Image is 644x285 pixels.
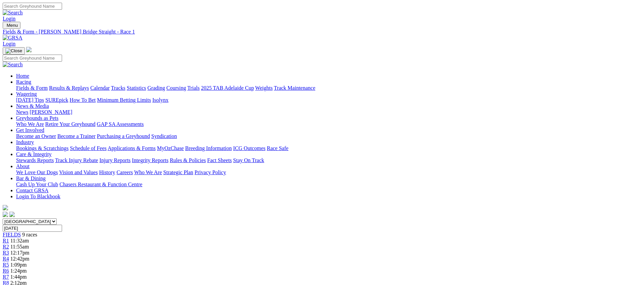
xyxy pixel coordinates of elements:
[16,103,49,109] a: News & Media
[16,163,30,169] a: About
[267,145,288,151] a: Race Safe
[59,169,98,175] a: Vision and Values
[16,91,37,97] a: Wagering
[16,115,58,121] a: Greyhounds as Pets
[3,41,15,47] a: Login
[97,133,150,139] a: Purchasing a Greyhound
[9,212,15,217] img: twitter.svg
[3,29,641,35] a: Fields & Form - [PERSON_NAME] Bridge Straight - Race 1
[45,97,68,103] a: SUREpick
[132,157,168,163] a: Integrity Reports
[5,48,22,54] img: Close
[157,145,184,151] a: MyOzChase
[127,85,146,91] a: Statistics
[207,157,232,163] a: Fact Sheets
[16,73,29,79] a: Home
[3,212,8,217] img: facebook.svg
[16,97,44,103] a: [DATE] Tips
[3,3,62,10] input: Search
[111,85,125,91] a: Tracks
[151,133,177,139] a: Syndication
[16,151,52,157] a: Care & Integrity
[195,169,226,175] a: Privacy Policy
[22,232,37,237] span: 9 races
[16,169,641,175] div: About
[3,274,9,280] a: R7
[10,250,30,256] span: 12:17pm
[45,121,96,127] a: Retire Your Greyhound
[70,145,106,151] a: Schedule of Fees
[30,109,72,115] a: [PERSON_NAME]
[163,169,193,175] a: Strategic Plan
[16,188,48,193] a: Contact GRSA
[90,85,110,91] a: Calendar
[16,157,641,163] div: Care & Integrity
[185,145,232,151] a: Breeding Information
[3,262,9,268] a: R5
[166,85,186,91] a: Coursing
[49,85,89,91] a: Results & Replays
[201,85,254,91] a: 2025 TAB Adelaide Cup
[233,145,265,151] a: ICG Outcomes
[26,47,32,52] img: logo-grsa-white.png
[16,121,44,127] a: Who We Are
[99,169,115,175] a: History
[3,238,9,243] a: R1
[7,23,18,28] span: Menu
[152,97,168,103] a: Isolynx
[16,121,641,127] div: Greyhounds as Pets
[3,244,9,250] a: R2
[99,157,130,163] a: Injury Reports
[3,250,9,256] a: R3
[16,109,28,115] a: News
[134,169,162,175] a: Who We Are
[10,238,29,243] span: 11:32am
[16,109,641,115] div: News & Media
[10,262,27,268] span: 1:09pm
[16,133,56,139] a: Become an Owner
[3,22,20,29] button: Toggle navigation
[3,10,23,16] img: Search
[16,97,641,103] div: Wagering
[16,133,641,139] div: Get Involved
[3,16,15,21] a: Login
[3,35,22,41] img: GRSA
[3,47,25,55] button: Toggle navigation
[274,85,315,91] a: Track Maintenance
[3,62,23,68] img: Search
[16,127,44,133] a: Get Involved
[3,225,62,232] input: Select date
[108,145,156,151] a: Applications & Forms
[16,182,641,188] div: Bar & Dining
[59,182,142,187] a: Chasers Restaurant & Function Centre
[97,97,151,103] a: Minimum Betting Limits
[233,157,264,163] a: Stay On Track
[255,85,273,91] a: Weights
[148,85,165,91] a: Grading
[16,169,58,175] a: We Love Our Dogs
[16,139,34,145] a: Industry
[187,85,200,91] a: Trials
[170,157,206,163] a: Rules & Policies
[116,169,133,175] a: Careers
[16,85,641,91] div: Racing
[57,133,96,139] a: Become a Trainer
[16,194,60,199] a: Login To Blackbook
[3,232,21,237] a: FIELDS
[70,97,96,103] a: How To Bet
[16,157,54,163] a: Stewards Reports
[10,274,27,280] span: 1:44pm
[16,145,68,151] a: Bookings & Scratchings
[3,268,9,274] a: R6
[3,256,9,262] a: R4
[10,244,29,250] span: 11:55am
